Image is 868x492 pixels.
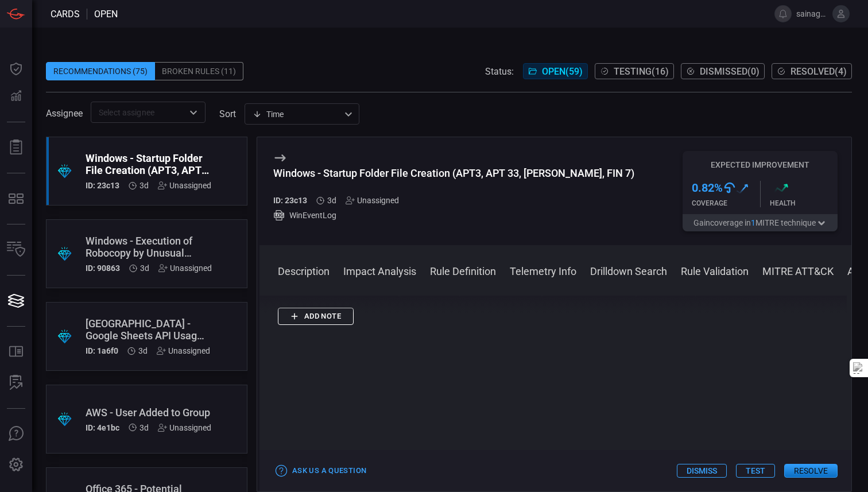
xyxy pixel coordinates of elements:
span: Sep 14, 2025 3:45 PM [140,264,149,273]
button: Resolve [784,464,838,478]
button: Reports [2,134,30,161]
button: Ask Us A Question [2,420,30,448]
span: Dismissed ( 0 ) [700,66,759,77]
button: ALERT ANALYSIS [2,369,30,397]
div: Windows - Startup Folder File Creation (APT3, APT 33, Confucius, FIN 7) [86,152,211,176]
button: Preferences [2,451,30,479]
button: Dismiss [677,464,727,478]
button: Testing(16) [595,63,674,79]
button: Resolved(4) [772,63,852,79]
button: Open(59) [523,63,588,79]
button: Dashboard [2,55,30,83]
span: Status: [485,66,514,77]
button: Test [736,464,775,478]
span: Resolved ( 4 ) [790,66,847,77]
span: Cards [51,9,80,20]
span: 1 [751,218,755,227]
div: WinEventLog [273,210,634,221]
div: Health [770,199,838,207]
input: Select assignee [94,105,183,119]
span: Assignee [46,108,83,119]
button: Inventory [2,236,30,264]
button: Cards [2,287,30,315]
span: Sep 14, 2025 3:45 PM [139,423,149,432]
h5: ID: 23c13 [86,181,119,190]
span: open [94,9,118,20]
button: Drilldown Search [590,264,667,277]
div: Windows - Startup Folder File Creation (APT3, APT 33, Confucius, FIN 7) [273,167,634,179]
h5: ID: 4e1bc [86,423,119,432]
div: Unassigned [158,181,211,190]
span: Sep 14, 2025 3:46 PM [327,196,336,205]
button: Gaincoverage in1MITRE technique [683,214,838,231]
button: Rule Definition [430,264,496,277]
div: Coverage [692,199,760,207]
button: MITRE ATT&CK [762,264,834,277]
button: Telemetry Info [510,264,576,277]
div: Unassigned [158,264,212,273]
button: Description [278,264,330,277]
div: Broken Rules (11) [155,62,243,80]
label: sort [219,109,236,119]
button: MITRE - Detection Posture [2,185,30,212]
button: Rule Validation [681,264,749,277]
div: AWS - User Added to Group [86,406,211,419]
button: Add note [278,308,354,326]
div: Unassigned [157,346,210,355]
div: Windows - Execution of Robocopy by Unusual Parent [86,235,212,259]
span: Open ( 59 ) [542,66,583,77]
button: Rule Catalog [2,338,30,366]
h5: ID: 23c13 [273,196,307,205]
div: Recommendations (75) [46,62,155,80]
span: Testing ( 16 ) [614,66,669,77]
h3: 0.82 % [692,181,723,195]
span: sainaga.b [796,9,828,18]
div: Unassigned [346,196,399,205]
button: Open [185,104,201,121]
div: Time [253,109,341,120]
h5: Expected Improvement [683,160,838,169]
button: Dismissed(0) [681,63,765,79]
span: Sep 14, 2025 3:45 PM [138,346,148,355]
button: Impact Analysis [343,264,416,277]
span: Sep 14, 2025 3:46 PM [139,181,149,190]
div: Palo Alto - Google Sheets API Usage Detected [86,317,210,342]
h5: ID: 1a6f0 [86,346,118,355]
button: Ask Us a Question [273,462,369,480]
h5: ID: 90863 [86,264,120,273]
button: Detections [2,83,30,110]
div: Unassigned [158,423,211,432]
